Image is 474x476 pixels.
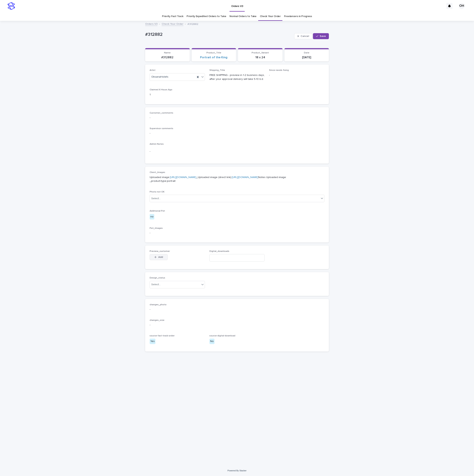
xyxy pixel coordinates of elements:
span: OksanaHolets [151,75,168,79]
span: Digital_downloads [209,250,229,252]
a: Portrait of the King [200,56,227,59]
span: Product_Variant [252,52,269,54]
img: stacker-logo-s-only.png [7,2,15,10]
a: Check Your Order [260,12,281,21]
a: [URL][DOMAIN_NAME] [170,176,196,179]
span: Name [164,52,171,54]
p: - [150,323,324,327]
span: Supervisor comments [150,127,173,130]
a: Freelancers in Progress [284,12,312,21]
span: Client_Images [150,171,165,174]
span: Admin Notes [150,143,164,145]
span: changes_size [150,319,164,321]
span: Pet_Images [150,227,163,229]
a: Priority Expedited Orders to Take [187,12,226,21]
p: - [150,131,324,135]
span: Since needs fixing [269,69,289,71]
span: Save [320,35,326,37]
div: OH [459,3,465,9]
a: Orders V3 [145,22,157,26]
div: Select... [151,283,161,287]
span: changes_photo [150,304,166,306]
span: Design_status [150,277,165,279]
span: Claimed X Hours Ago [150,89,172,91]
p: [DATE] [287,56,327,59]
p: - [150,116,324,120]
p: #312882 [187,22,198,26]
p: 1 [150,93,205,97]
span: Additional Pet [150,210,165,212]
span: Add [158,256,163,258]
p: FREE SHIPPING - preview in 1-2 business days, after your approval delivery will take 5-10 b.d. [209,73,265,81]
span: Preview_customer [150,250,170,252]
a: Powered By Stacker [227,469,246,472]
p: 18 x 24 [240,56,280,59]
span: Customer_comments [150,112,173,114]
button: Save [313,33,329,39]
span: source-fast-track-order [150,335,175,337]
button: Add [150,254,168,260]
div: Yes [150,339,155,344]
span: Cancel [301,35,309,37]
p: - [150,308,324,311]
span: Shipping_Title [209,69,225,71]
p: Uploaded image: _Uploaded image (direct link): Notes Uploaded image: _product-type:portrait [150,175,324,183]
p: #312882 [147,56,187,59]
button: Cancel [294,33,312,39]
a: [URL][DOMAIN_NAME] [232,176,258,179]
a: Check Your Order [162,22,183,26]
a: Priority Fast Track [162,12,183,21]
div: No [209,339,214,344]
div: Select... [151,197,161,201]
span: source-digital-download [209,335,235,337]
span: Product_Title [206,52,221,54]
span: Photo not OK [150,191,164,193]
p: - [150,150,324,153]
div: no [150,214,154,219]
span: Artist [150,69,155,71]
a: Normal Orders to Take [229,12,256,21]
p: - [269,73,324,77]
p: #312882 [145,32,293,37]
span: Date [304,52,309,54]
p: - [150,231,324,235]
